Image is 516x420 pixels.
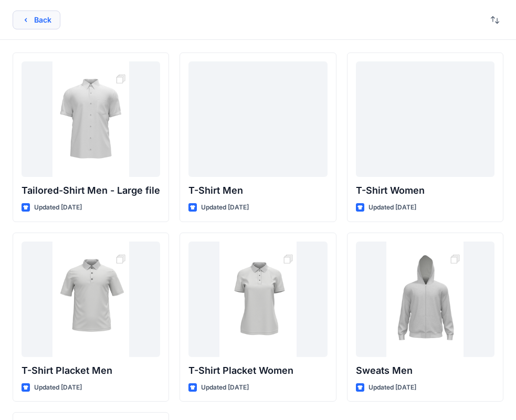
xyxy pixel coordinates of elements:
a: T-Shirt Placket Men [22,241,160,357]
button: Back [13,10,60,29]
p: Updated [DATE] [201,202,249,213]
p: Updated [DATE] [201,382,249,393]
p: T-Shirt Men [188,183,327,198]
a: Tailored-Shirt Men - Large file [22,61,160,177]
p: Sweats Men [356,363,494,378]
p: Updated [DATE] [368,382,416,393]
p: T-Shirt Placket Men [22,363,160,378]
a: Sweats Men [356,241,494,357]
a: T-Shirt Women [356,61,494,177]
a: T-Shirt Men [188,61,327,177]
a: T-Shirt Placket Women [188,241,327,357]
p: T-Shirt Placket Women [188,363,327,378]
p: Updated [DATE] [368,202,416,213]
p: Tailored-Shirt Men - Large file [22,183,160,198]
p: Updated [DATE] [34,382,82,393]
p: Updated [DATE] [34,202,82,213]
p: T-Shirt Women [356,183,494,198]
